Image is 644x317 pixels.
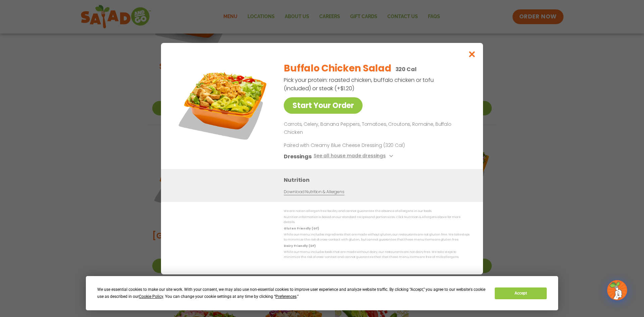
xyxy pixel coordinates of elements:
p: Nutrition information is based on our standard recipes and portion sizes. Click Nutrition & Aller... [284,215,470,225]
h2: Buffalo Chicken Salad [284,61,391,75]
a: Download Nutrition & Allergens [284,189,344,195]
p: Carrots, Celery, Banana Peppers, Tomatoes, Croutons, Romaine, Buffalo Chicken [284,120,467,137]
p: Pick your protein: roasted chicken, buffalo chicken or tofu (included) or steak (+$1.20) [284,76,435,93]
img: wpChatIcon [608,281,627,300]
strong: Gluten Friendly (GF) [284,226,319,230]
p: While our menu includes foods that are made without dairy, our restaurants are not dairy free. We... [284,250,470,260]
span: Cookie Policy [139,294,163,299]
span: Preferences [275,294,297,299]
p: 320 Cal [395,65,417,73]
button: Close modal [461,43,483,65]
button: See all house made dressings [314,152,395,160]
strong: Dairy Friendly (DF) [284,244,315,248]
p: We are not an allergen free facility and cannot guarantee the absence of allergens in our foods. [284,209,470,214]
h3: Nutrition [284,175,473,184]
div: We use essential cookies to make our site work. With your consent, we may also use non-essential ... [97,286,487,300]
img: Featured product photo for Buffalo Chicken Salad [176,56,270,150]
p: While our menu includes ingredients that are made without gluten, our restaurants are not gluten ... [284,232,470,243]
h3: Dressings [284,152,312,160]
p: Paired with Creamy Blue Cheese Dressing (320 Cal) [284,142,408,149]
button: Accept [495,287,546,299]
div: Cookie Consent Prompt [86,276,558,310]
a: Start Your Order [284,97,363,114]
